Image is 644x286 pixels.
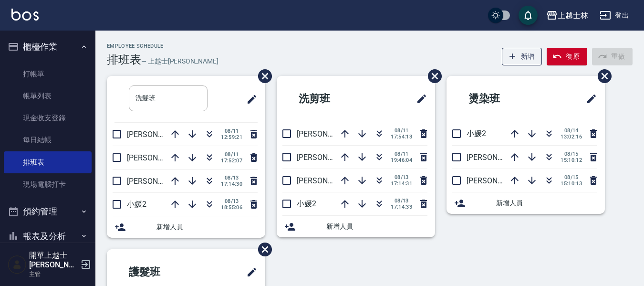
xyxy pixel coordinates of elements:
[391,198,412,204] span: 08/13
[561,134,582,140] span: 13:02:16
[547,48,587,65] button: 復原
[326,222,427,232] span: 新增人員
[221,181,242,187] span: 17:14:30
[391,204,412,210] span: 17:14:33
[561,151,582,157] span: 08/15
[221,198,242,204] span: 08/13
[391,151,412,157] span: 08/11
[391,180,412,187] span: 17:14:31
[284,82,377,116] h2: 洗剪班
[221,151,242,158] span: 08/11
[4,129,92,151] a: 每日結帳
[221,128,242,134] span: 08/11
[251,235,273,264] span: 刪除班表
[4,107,92,129] a: 現金收支登錄
[107,53,141,66] h3: 排班表
[156,222,258,232] span: 新增人員
[502,48,542,65] button: 新增
[4,85,92,107] a: 帳單列表
[240,88,258,111] span: 修改班表的標題
[127,200,146,209] span: 小媛2
[561,180,582,187] span: 15:10:13
[297,199,316,208] span: 小媛2
[11,9,39,21] img: Logo
[561,157,582,163] span: 15:10:12
[221,175,242,181] span: 08/13
[447,192,605,214] div: 新增人員
[4,34,92,59] button: 櫃檯作業
[251,62,273,90] span: 刪除班表
[596,7,633,24] button: 登出
[4,63,92,85] a: 打帳單
[277,216,435,237] div: 新增人員
[558,10,588,21] div: 上越士林
[391,127,412,134] span: 08/11
[467,153,528,162] span: [PERSON_NAME]8
[29,270,78,278] p: 主管
[454,82,547,116] h2: 燙染班
[421,62,443,90] span: 刪除班表
[4,151,92,173] a: 排班表
[4,173,92,195] a: 現場電腦打卡
[221,134,242,140] span: 12:59:21
[580,87,597,110] span: 修改班表的標題
[410,87,427,110] span: 修改班表的標題
[297,176,358,185] span: [PERSON_NAME]8
[107,43,218,49] h2: Employee Schedule
[8,255,27,274] img: Person
[29,251,78,270] h5: 開單上越士[PERSON_NAME]
[391,157,412,163] span: 19:46:04
[4,224,92,249] button: 報表及分析
[127,153,193,162] span: [PERSON_NAME]12
[391,174,412,180] span: 08/13
[221,158,242,164] span: 17:52:07
[107,216,265,238] div: 新增人員
[467,176,532,185] span: [PERSON_NAME]12
[519,6,538,25] button: save
[467,129,486,138] span: 小媛2
[240,261,258,284] span: 修改班表的標題
[391,134,412,140] span: 17:54:13
[127,177,188,186] span: [PERSON_NAME]8
[542,6,592,25] button: 上越士林
[221,204,242,211] span: 18:55:06
[297,153,363,162] span: [PERSON_NAME]12
[4,199,92,224] button: 預約管理
[141,56,218,66] h6: — 上越士[PERSON_NAME]
[561,127,582,134] span: 08/14
[496,198,597,208] span: 新增人員
[297,129,363,138] span: [PERSON_NAME]12
[561,174,582,180] span: 08/15
[591,62,613,90] span: 刪除班表
[129,85,208,111] input: 排版標題
[127,130,193,139] span: [PERSON_NAME]12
